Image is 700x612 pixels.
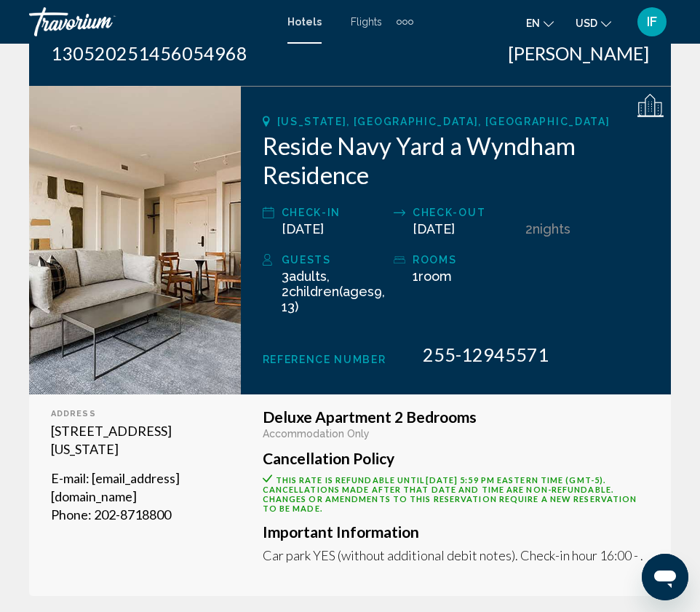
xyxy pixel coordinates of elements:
span: en [526,17,540,29]
button: Extra navigation items [397,10,413,33]
button: User Menu [633,7,671,37]
p: [STREET_ADDRESS][US_STATE] [51,422,219,458]
span: , 2 [282,269,385,314]
span: Phone [51,506,88,522]
a: Hotels [287,16,322,28]
span: 3 [282,269,327,284]
button: Change currency [576,12,611,33]
span: Nights [533,221,570,237]
span: Reference Number [263,354,386,365]
span: Accommodation Only [263,428,370,440]
div: [PERSON_NAME] [508,42,649,64]
span: Adults [289,269,327,284]
div: Address [51,409,219,418]
div: Check-out [413,204,517,221]
span: Children [289,284,339,299]
span: ( 9, 13) [282,284,385,314]
span: : [EMAIL_ADDRESS][DOMAIN_NAME] [51,470,180,504]
span: [DATE] [413,221,455,237]
span: Room [418,269,452,284]
div: Guests [282,251,386,269]
a: Flights [351,16,382,28]
span: [DATE] [282,221,324,237]
h3: Deluxe Apartment 2 Bedrooms [263,409,649,425]
a: Travorium [29,7,273,36]
div: rooms [413,251,517,269]
span: : 202-8718800 [88,506,171,522]
div: Check-in [282,204,386,221]
span: USD [576,17,597,29]
iframe: Кнопка для запуску вікна повідомлень [642,554,688,600]
h3: Cancellation Policy [263,450,649,466]
span: [US_STATE], [GEOGRAPHIC_DATA], [GEOGRAPHIC_DATA] [277,116,610,127]
span: IF [647,15,657,29]
span: [DATE] 5:59 PM Eastern Time (GMT-5) [426,475,604,485]
button: Change language [526,12,554,33]
div: 130520251456054968 [51,42,247,64]
h3: Important Information [263,524,649,540]
span: E-mail [51,470,86,486]
span: 255-12945571 [423,343,549,365]
h2: Reside Navy Yard a Wyndham Residence [263,131,649,189]
p: Car park YES (without additional debit notes). Check-in hour 16:00 - . [263,547,649,563]
span: This rate is refundable until . Cancellations made after that date and time are non-refundable. C... [263,475,637,513]
span: 1 [413,269,452,284]
span: ages [343,284,374,299]
span: 2 [525,221,533,237]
